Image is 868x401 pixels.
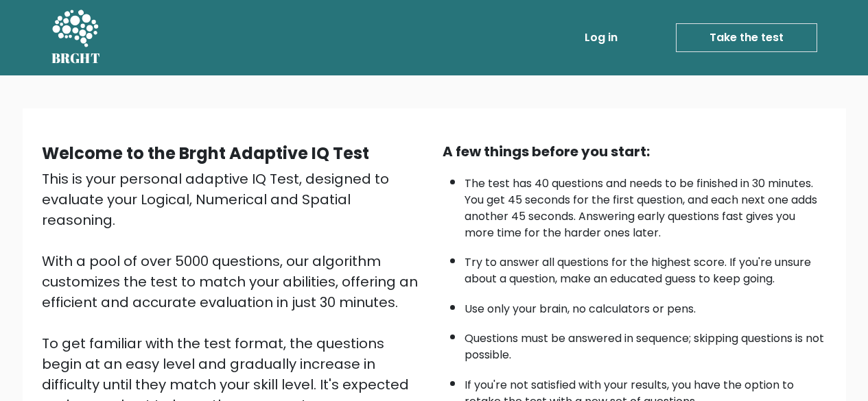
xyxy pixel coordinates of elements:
li: Use only your brain, no calculators or pens. [465,294,827,317]
a: Log in [579,24,623,51]
div: A few things before you start: [443,141,827,162]
b: Welcome to the Brght Adaptive IQ Test [42,142,369,165]
h5: BRGHT [51,50,101,66]
li: The test has 40 questions and needs to be finished in 30 minutes. You get 45 seconds for the firs... [465,169,827,241]
li: Questions must be answered in sequence; skipping questions is not possible. [465,324,827,363]
li: Try to answer all questions for the highest score. If you're unsure about a question, make an edu... [465,247,827,287]
a: BRGHT [51,5,101,70]
a: Take the test [676,23,817,52]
